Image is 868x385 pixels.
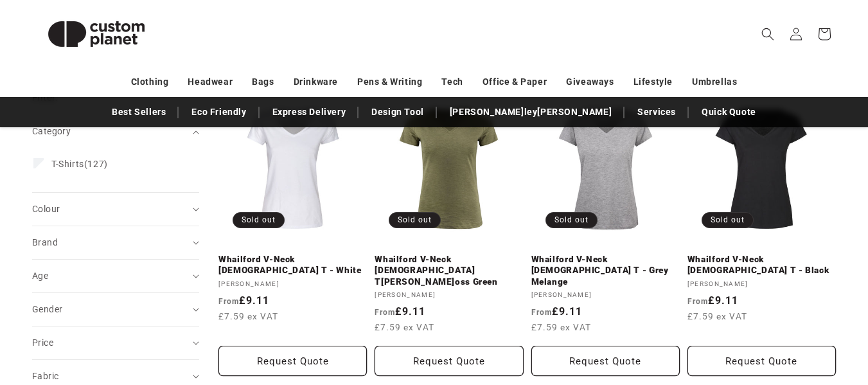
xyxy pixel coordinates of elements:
[32,126,71,136] span: Category
[32,304,62,314] span: Gender
[441,71,463,93] a: Tech
[32,115,199,148] summary: Category (0 selected)
[365,101,430,123] a: Design Tool
[653,246,868,385] iframe: Chat Widget
[185,101,252,123] a: Eco Friendly
[375,346,523,376] button: Request Quote
[32,337,53,348] span: Price
[105,101,172,123] a: Best Sellers
[32,226,199,259] summary: Brand (0 selected)
[131,71,169,93] a: Clothing
[51,158,108,170] span: (127)
[32,193,199,226] summary: Colour (0 selected)
[32,204,60,214] span: Colour
[631,101,682,123] a: Services
[32,293,199,326] summary: Gender (0 selected)
[754,20,782,48] summary: Search
[32,5,161,63] img: Custom Planet
[266,101,353,123] a: Express Delivery
[188,71,233,93] a: Headwear
[531,254,680,288] a: Whailford V-Neck [DEMOGRAPHIC_DATA] T - Grey Melange
[32,237,58,247] span: Brand
[218,346,367,376] button: Request Quote
[531,346,680,376] button: Request Quote
[32,371,58,381] span: Fabric
[633,71,673,93] a: Lifestyle
[218,254,367,276] a: Whailford V-Neck [DEMOGRAPHIC_DATA] T - White
[294,71,338,93] a: Drinkware
[375,254,523,288] a: Whailford V-Neck [DEMOGRAPHIC_DATA] T[PERSON_NAME]oss Green
[566,71,614,93] a: Giveaways
[357,71,422,93] a: Pens & Writing
[32,271,48,281] span: Age
[32,260,199,292] summary: Age (0 selected)
[443,101,618,123] a: [PERSON_NAME]ley[PERSON_NAME]
[692,71,737,93] a: Umbrellas
[483,71,547,93] a: Office & Paper
[252,71,274,93] a: Bags
[51,159,84,169] span: T-Shirts
[32,327,199,359] summary: Price
[695,101,763,123] a: Quick Quote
